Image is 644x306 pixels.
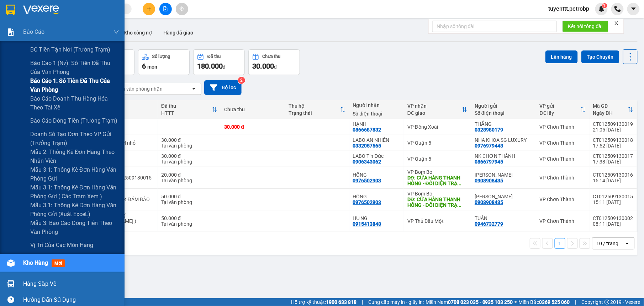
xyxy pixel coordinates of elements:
img: solution-icon [7,28,15,36]
div: NHA KHOA SG LUXURY [475,137,533,143]
div: 30.000 đ [161,137,217,143]
div: Thu hộ [289,103,340,109]
div: 0866797945 [475,159,503,165]
div: Hàng sắp về [23,279,119,289]
div: Chọn văn phòng nhận [114,85,163,92]
button: 1 [555,238,565,249]
div: 17:38 [DATE] [593,159,633,165]
div: 50.000 đ [161,194,217,199]
span: Vị trí của các món hàng [30,241,93,249]
span: Báo cáo [23,27,44,36]
button: Chưa thu30.000đ [248,49,300,75]
div: 30.000 đ [161,153,217,159]
div: Đã thu [161,103,212,109]
button: Kho công nợ [118,24,158,41]
img: phone-icon [614,6,621,12]
button: aim [176,3,188,15]
div: 0906343062 [353,159,381,165]
sup: 2 [238,77,245,84]
th: Toggle SortBy [285,100,349,119]
span: copyright [605,300,609,305]
button: caret-down [627,3,640,15]
span: 180.000 [197,62,223,70]
button: plus [143,3,155,15]
div: NK CHƠN THÀNH [475,153,533,159]
div: CT012509130018 [593,137,633,143]
div: Hướng dẫn sử dụng [23,295,119,305]
div: VP Chơn Thành [540,140,586,146]
span: question-circle [7,296,14,303]
span: | [362,298,363,306]
div: 0332057565 [353,143,381,149]
div: HỒNG [353,172,400,178]
div: Người gửi [475,103,533,109]
button: file-add [159,3,172,15]
div: Tại văn phòng [161,159,217,165]
div: HƯNG [353,215,400,221]
div: Tại văn phòng [161,143,217,149]
div: Tại văn phòng [161,178,217,183]
span: BC tiền tận nơi (trưởng trạm) [30,45,110,54]
div: CT012509130019 [593,121,633,127]
div: ĐC giao [407,110,462,116]
div: Số điện thoại [475,110,533,116]
div: 0915413848 [353,221,381,227]
span: Mẫu 2: Thống kê đơn hàng theo nhân viên [30,147,119,165]
span: Miền Nam [426,298,513,306]
sup: 1 [602,3,607,8]
div: Số lượng [152,54,170,59]
span: ... [457,181,461,186]
span: Hỗ trợ kỹ thuật: [291,298,357,306]
div: Ngày ĐH [593,110,628,116]
div: Tại văn phòng [161,221,217,227]
strong: 0708 023 035 - 0935 103 250 [448,299,513,305]
div: 20.000 đ [161,172,217,178]
img: icon-new-feature [598,6,605,12]
img: logo-vxr [6,5,15,15]
div: HTTT [161,110,212,116]
div: Người nhận [353,102,400,108]
div: 30.000 đ [225,124,282,130]
div: 0976979448 [475,143,503,149]
button: Hàng đã giao [158,24,199,41]
span: Báo cáo 1 (nv): Số tiền đã thu của văn phòng [30,59,119,76]
span: Báo cáo 1: Số tiền đã thu của văn phòng [30,76,119,94]
div: KIM CHI [475,194,533,199]
span: đ [274,64,277,70]
strong: 0369 525 060 [539,299,570,305]
span: Cung cấp máy in - giấy in: [368,298,424,306]
div: THÙNG CRT [96,191,154,197]
svg: open [624,241,630,246]
div: NHẸ TAY [96,224,154,230]
div: VP Chơn Thành [540,218,586,224]
span: Doanh số tạo đơn theo VP gửi (trưởng trạm) [30,130,119,147]
div: VP nhận [407,103,462,109]
div: CT012509130017 [593,153,633,159]
th: Toggle SortBy [590,100,637,119]
div: VP Quận 5 [407,140,468,146]
img: warehouse-icon [7,280,15,288]
div: LABO Tín Đức [353,153,400,159]
span: caret-down [630,6,637,12]
button: Kết nối tổng đài [563,21,608,32]
th: Toggle SortBy [536,100,590,119]
span: Mẫu 3.1: Thống kê đơn hàng văn phòng gửi ( các trạm xem ) [30,183,119,201]
div: 10 / trang [597,240,619,247]
div: HỒNG [353,194,400,199]
span: 30.000 [252,62,274,70]
input: Nhập số tổng đài [432,21,557,32]
span: 1 [603,3,606,8]
div: 0328980179 [475,127,503,133]
div: HẠNH [353,121,400,127]
span: mới [52,259,65,267]
button: Số lượng6món [138,49,190,75]
div: 50.000 đ [161,215,217,221]
div: Chưa thu [225,107,282,112]
span: aim [179,6,184,11]
div: CT012509130016 [593,172,633,178]
span: Mẫu 3.1: Thống kê đơn hàng văn phòng gửi (Xuất ExceL) [30,201,119,219]
th: Toggle SortBy [404,100,471,119]
th: Toggle SortBy [158,100,221,119]
span: món [147,64,157,70]
div: 0908908435 [475,178,503,183]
